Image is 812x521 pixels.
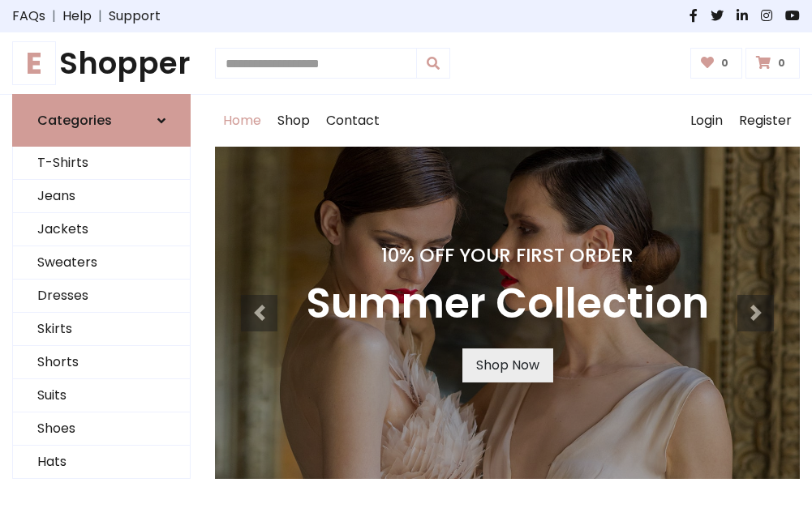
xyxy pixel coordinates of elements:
a: Shop Now [462,348,553,382]
a: FAQs [12,6,45,26]
a: Help [62,6,92,26]
a: Skirts [13,313,190,346]
a: Login [682,95,731,147]
a: Categories [12,94,191,147]
a: Dresses [13,280,190,313]
a: 0 [745,48,800,79]
a: Shoes [13,412,190,446]
a: Shop [269,95,318,147]
span: 0 [717,56,733,70]
span: | [92,6,109,26]
a: EShopper [12,45,191,81]
a: Home [215,95,269,147]
h4: 10% Off Your First Order [306,244,709,267]
span: E [12,41,56,85]
a: Sweaters [13,246,190,280]
h3: Summer Collection [306,280,709,329]
h6: Categories [37,113,112,128]
span: 0 [774,56,789,70]
h1: Shopper [12,45,191,81]
a: T-Shirts [13,147,190,180]
a: Contact [318,95,388,147]
a: Jeans [13,180,190,213]
a: Shorts [13,346,190,379]
a: Suits [13,379,190,412]
a: Hats [13,446,190,479]
a: 0 [690,48,743,79]
a: Jackets [13,213,190,246]
a: Support [109,6,161,26]
span: | [45,6,62,26]
a: Register [731,95,800,147]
